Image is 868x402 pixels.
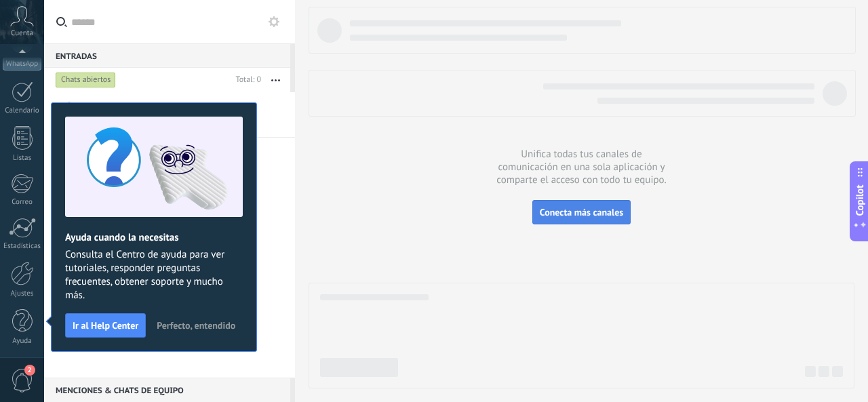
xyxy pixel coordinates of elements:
[92,102,256,115] span: Añadir Canales
[3,154,42,163] div: Listas
[3,289,42,298] div: Ajustes
[3,337,42,346] div: Ayuda
[157,321,235,330] span: Perfecto, entendido
[24,365,35,376] span: 2
[73,321,138,330] span: Ir al Help Center
[151,315,241,336] button: Perfecto, entendido
[540,206,623,218] span: Conecta más canales
[532,200,631,224] button: Conecta más canales
[56,72,116,88] div: Chats abiertos
[65,248,243,302] span: Consulta el Centro de ayuda para ver tutoriales, responder preguntas frecuentes, obtener soporte ...
[65,231,243,244] h2: Ayuda cuando la necesitas
[853,184,867,216] span: Copilot
[3,106,42,115] div: Calendario
[3,198,42,207] div: Correo
[231,73,261,87] div: Total: 0
[44,43,290,68] div: Entradas
[3,242,42,251] div: Estadísticas
[44,378,290,402] div: Menciones & Chats de equipo
[65,313,146,338] button: Ir al Help Center
[11,29,33,38] span: Cuenta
